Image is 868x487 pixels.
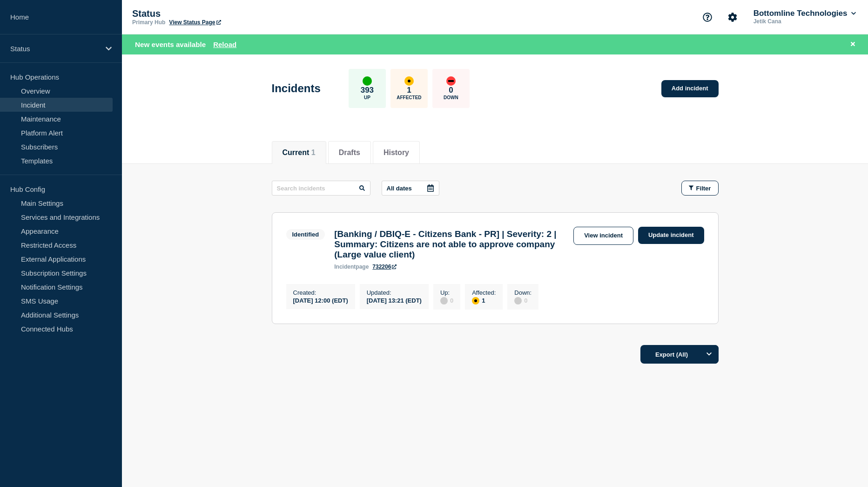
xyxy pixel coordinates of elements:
[440,289,453,296] p: Up :
[364,95,370,100] p: Up
[293,289,348,296] p: Created :
[472,296,496,304] div: 1
[132,19,165,26] p: Primary Hub
[283,149,316,157] button: Current 1
[514,296,532,304] div: 0
[135,41,206,48] span: New events available
[752,9,858,18] button: Bottomline Technologies
[752,18,848,25] p: Jetik Cana
[334,229,569,260] h3: [Banking / DBIQ-E - Citizens Bank - PR] | Severity: 2 | Summary: Citizens are not able to approve...
[334,264,356,270] span: incident
[367,289,422,296] p: Updated :
[397,95,421,100] p: Affected
[700,345,719,364] button: Options
[361,86,374,95] p: 393
[339,149,360,157] button: Drafts
[440,296,453,304] div: 0
[514,297,522,304] div: disabled
[334,264,369,270] p: page
[723,7,742,27] button: Account settings
[382,181,439,196] button: All dates
[661,80,719,97] a: Add incident
[367,296,422,304] div: [DATE] 13:21 (EDT)
[387,185,412,192] p: All dates
[272,181,370,196] input: Search incidents
[696,185,711,192] span: Filter
[293,296,348,304] div: [DATE] 12:00 (EDT)
[472,297,479,304] div: affected
[404,76,414,86] div: affected
[169,19,221,26] a: View Status Page
[407,86,411,95] p: 1
[573,227,633,245] a: View incident
[10,45,100,53] p: Status
[372,264,397,270] a: 732206
[272,82,321,95] h1: Incidents
[286,229,325,240] span: Identified
[384,149,409,157] button: History
[638,227,704,244] a: Update incident
[444,95,458,100] p: Down
[449,86,453,95] p: 0
[311,149,316,156] span: 1
[213,41,236,48] button: Reload
[514,289,532,296] p: Down :
[472,289,496,296] p: Affected :
[681,181,719,196] button: Filter
[132,8,318,19] p: Status
[363,76,372,86] div: up
[446,76,456,86] div: down
[440,297,448,304] div: disabled
[640,345,719,364] button: Export (All)
[698,7,717,27] button: Support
